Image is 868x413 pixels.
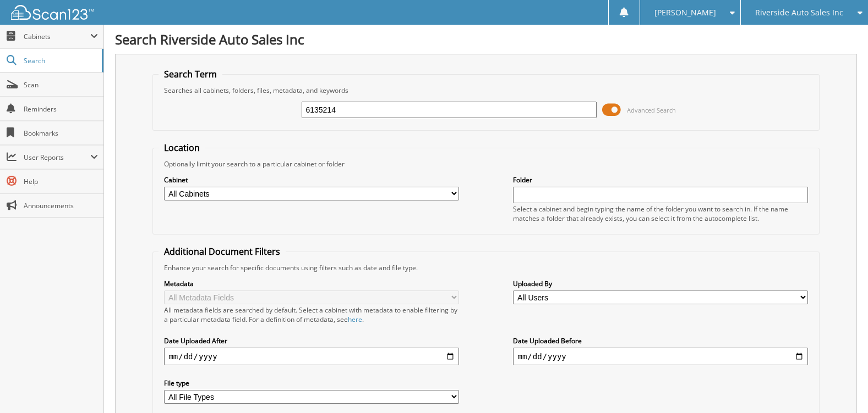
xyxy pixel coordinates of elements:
legend: Location [159,142,205,154]
label: Cabinet [164,175,458,185]
div: Enhance your search for specific documents using filters such as date and file type. [159,263,813,272]
span: Bookmarks [24,129,98,138]
span: [PERSON_NAME] [654,9,716,16]
span: Advanced Search [627,106,676,114]
div: All metadata fields are searched by default. Select a cabinet with metadata to enable filtering b... [164,305,458,324]
label: Date Uploaded Before [513,336,807,345]
legend: Additional Document Filters [159,245,286,258]
label: Uploaded By [513,279,807,288]
h1: Search Riverside Auto Sales Inc [115,30,857,48]
span: Help [24,177,98,186]
label: File type [164,378,458,388]
input: end [513,348,807,365]
label: Folder [513,175,807,185]
span: Reminders [24,104,98,114]
label: Metadata [164,279,458,288]
span: User Reports [24,153,90,162]
div: Searches all cabinets, folders, files, metadata, and keywords [159,86,813,95]
iframe: Chat Widget [813,360,868,413]
span: Cabinets [24,32,90,41]
label: Date Uploaded After [164,336,458,345]
span: Search [24,56,96,65]
a: here [348,315,362,324]
div: Select a cabinet and begin typing the name of the folder you want to search in. If the name match... [513,204,807,223]
div: Optionally limit your search to a particular cabinet or folder [159,159,813,169]
legend: Search Term [159,68,222,80]
img: scan123-logo-white.svg [11,5,94,20]
input: start [164,348,458,365]
span: Riverside Auto Sales Inc [755,9,843,16]
span: Scan [24,80,98,90]
span: Announcements [24,201,98,210]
